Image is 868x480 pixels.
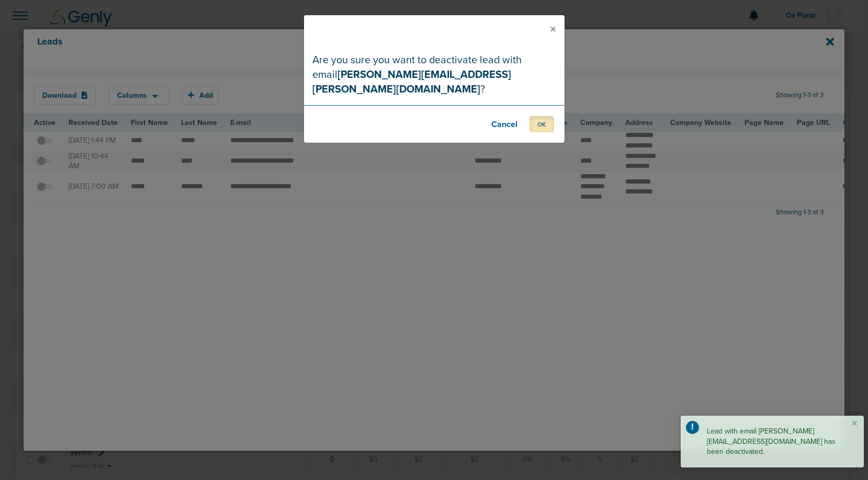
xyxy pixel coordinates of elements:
[483,116,525,132] button: Cancel
[312,68,511,96] strong: [PERSON_NAME][EMAIL_ADDRESS][PERSON_NAME][DOMAIN_NAME]
[529,116,554,132] button: OK
[542,15,565,44] button: Close
[304,44,565,105] div: Are you sure you want to deactivate lead with email ?
[851,418,858,430] button: Close
[681,416,864,467] div: Lead with email [PERSON_NAME][EMAIL_ADDRESS][DOMAIN_NAME] has been deactivated.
